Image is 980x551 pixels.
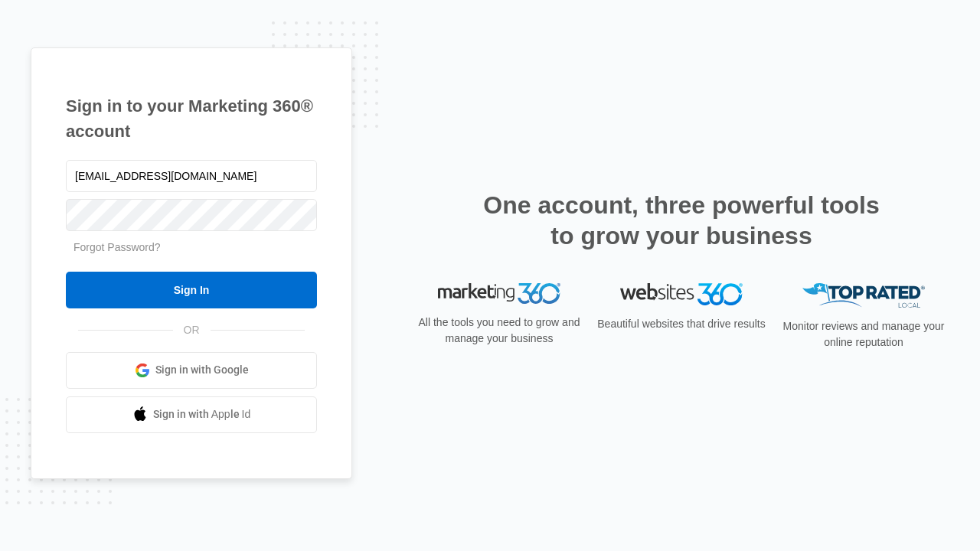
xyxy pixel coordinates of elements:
[596,316,767,332] p: Beautiful websites that drive results
[66,93,317,144] h1: Sign in to your Marketing 360® account
[173,322,211,338] span: OR
[66,272,317,308] input: Sign In
[620,283,743,305] img: Websites 360
[73,241,161,253] a: Forgot Password?
[153,406,251,422] span: Sign in with Apple Id
[413,315,585,347] p: All the tools you need to grow and manage your business
[802,283,925,308] img: Top Rated Local
[155,362,249,378] span: Sign in with Google
[778,318,949,350] p: Monitor reviews and manage your online reputation
[479,190,884,251] h2: One account, three powerful tools to grow your business
[66,396,317,433] a: Sign in with Apple Id
[438,283,560,305] img: Marketing 360
[66,160,317,192] input: Email
[66,352,317,389] a: Sign in with Google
